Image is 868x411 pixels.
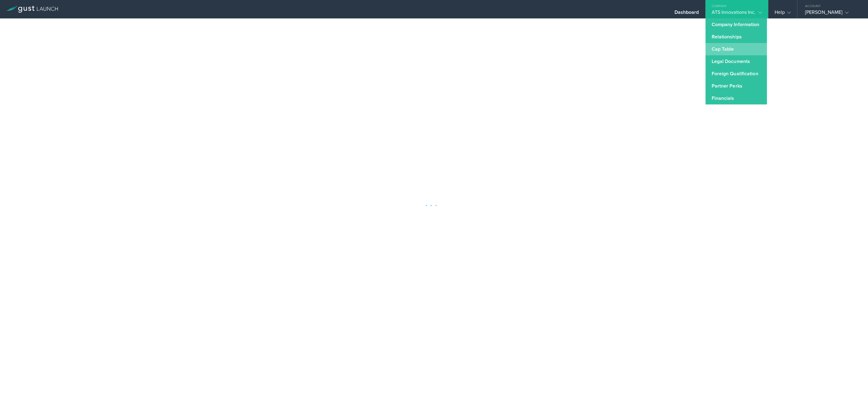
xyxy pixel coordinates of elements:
div: Dashboard [674,9,699,18]
iframe: Chat Widget [837,382,868,411]
div: Help [775,9,791,18]
div: [PERSON_NAME] [805,9,857,18]
div: ATS Innovations Inc. [712,9,762,18]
